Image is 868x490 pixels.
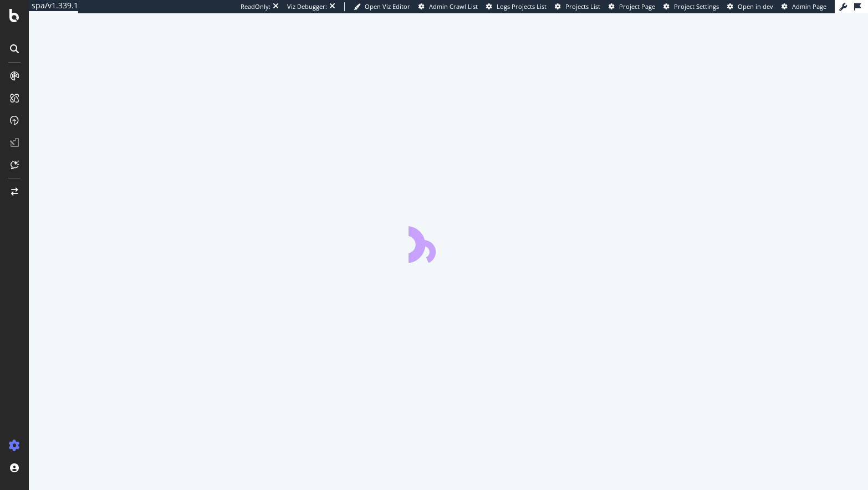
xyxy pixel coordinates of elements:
span: Project Settings [674,2,719,11]
a: Open Viz Editor [354,2,410,11]
span: Project Page [619,2,655,11]
div: Viz Debugger: [287,2,327,11]
div: ReadOnly: [241,2,270,11]
span: Admin Page [792,2,826,11]
a: Project Page [609,2,655,11]
span: Admin Crawl List [429,2,478,11]
a: Admin Page [782,2,826,11]
span: Logs Projects List [497,2,547,11]
a: Logs Projects List [486,2,547,11]
a: Projects List [555,2,600,11]
a: Open in dev [727,2,773,11]
span: Open in dev [738,2,773,11]
span: Projects List [565,2,600,11]
a: Project Settings [663,2,719,11]
span: Open Viz Editor [365,2,410,11]
div: animation [409,223,488,263]
a: Admin Crawl List [418,2,478,11]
